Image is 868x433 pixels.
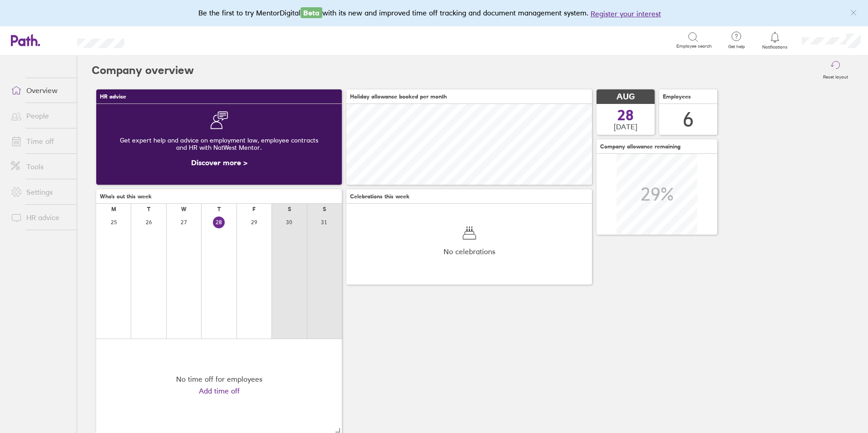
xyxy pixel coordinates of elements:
div: No time off for employees [176,375,262,383]
span: [DATE] [614,123,637,131]
button: Reset layout [818,56,853,85]
span: Notifications [760,44,790,50]
a: Settings [4,183,77,201]
button: Register your interest [591,8,661,19]
span: HR advice [100,93,126,100]
div: T [147,206,150,212]
span: Who's out this week [100,193,152,200]
a: Notifications [760,31,790,50]
a: Add time off [199,387,240,395]
a: Time off [4,132,77,150]
a: Tools [4,157,77,176]
a: Overview [4,81,77,99]
h2: Company overview [92,56,194,85]
span: No celebrations [444,247,495,256]
div: S [323,206,326,212]
a: Discover more > [191,158,247,167]
span: Get help [722,44,751,49]
div: M [111,206,116,212]
label: Reset layout [818,72,853,80]
div: Search [149,36,172,44]
span: Holiday allowance booked per month [350,93,447,100]
div: 6 [683,108,694,131]
div: W [181,206,187,212]
span: Employees [663,93,691,100]
span: Beta [301,7,322,18]
span: AUG [616,92,635,102]
div: Get expert help and advice on employment law, employee contracts and HR with NatWest Mentor. [104,129,335,158]
div: F [252,206,256,212]
span: Company allowance remaining [600,143,681,150]
span: 28 [617,108,634,123]
a: HR advice [4,208,77,226]
div: Be the first to try MentorDigital with its new and improved time off tracking and document manage... [198,7,670,19]
a: People [4,107,77,125]
span: Employee search [676,44,712,49]
div: S [288,206,291,212]
span: Celebrations this week [350,193,409,200]
div: T [217,206,221,212]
